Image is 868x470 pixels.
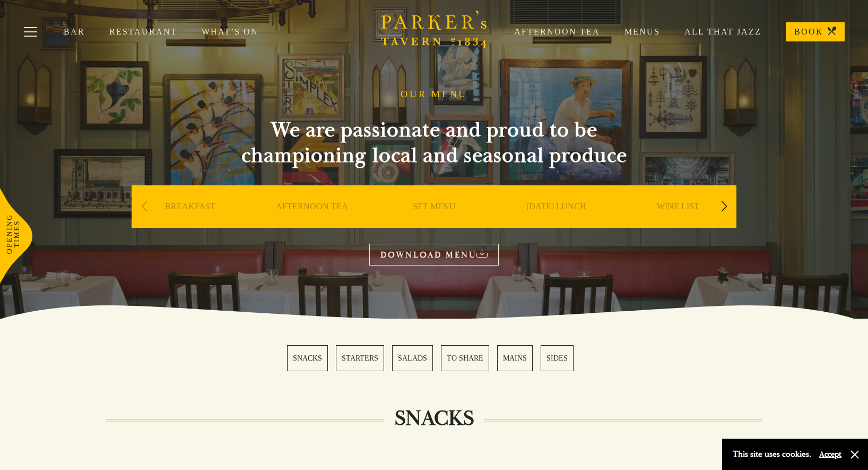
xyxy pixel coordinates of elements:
[276,201,348,244] a: AFTERNOON TEA
[849,449,860,460] button: Close and accept
[497,345,533,371] a: 5 / 6
[376,185,492,260] div: 3 / 9
[526,201,586,244] a: [DATE] LUNCH
[401,89,467,100] h1: OUR MENU
[384,406,484,431] h2: SNACKS
[165,201,215,244] a: BREAKFAST
[620,185,736,260] div: 5 / 9
[733,447,811,462] p: This site uses cookies.
[392,345,433,371] a: 3 / 6
[441,345,489,371] a: 4 / 6
[717,195,731,218] div: Next slide
[137,195,151,218] div: Previous slide
[369,244,499,266] a: DOWNLOAD MENU
[498,185,614,260] div: 4 / 9
[254,185,370,260] div: 2 / 9
[132,185,248,260] div: 1 / 9
[336,345,384,371] a: 2 / 6
[222,117,646,168] h2: We are passionate and proud to be championing local and seasonal produce
[819,449,841,459] button: Accept
[287,345,328,371] a: 1 / 6
[541,345,574,371] a: 6 / 6
[657,201,699,244] a: WINE LIST
[413,201,456,244] a: SET MENU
